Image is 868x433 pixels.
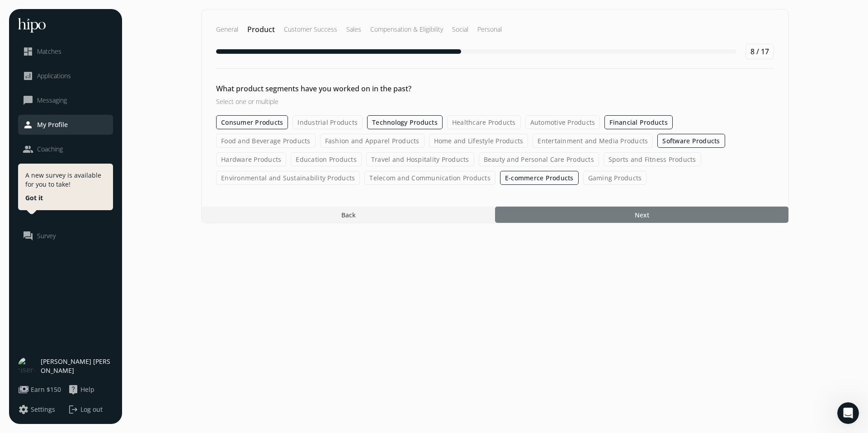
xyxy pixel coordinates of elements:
[37,145,63,154] span: Coaching
[533,134,653,148] label: Entertainment and Media Products
[68,384,94,395] button: live_helpHelp
[23,46,108,57] a: dashboardMatches
[80,385,94,394] span: Help
[37,71,71,80] span: Applications
[23,144,108,155] a: peopleCoaching
[216,134,316,148] label: Food and Beverage Products
[25,171,106,189] p: A new survey is available for you to take!
[142,4,159,21] button: Home
[479,152,599,166] label: Beauty and Personal Care Products
[23,119,33,130] span: person
[159,4,175,20] div: Close
[31,385,61,394] span: Earn $150
[37,47,61,56] span: Matches
[25,193,43,202] button: Got it
[202,207,495,223] button: Back
[14,141,90,146] div: [PERSON_NAME] • Just now
[7,61,174,159] div: Adam says…
[23,95,33,106] span: chat_bubble_outline
[57,296,65,303] button: Start recording
[14,89,141,133] div: Welcome to Hipo! We are a hiring marketplace matching high-potential talent to high-growth compan...
[31,405,55,414] span: Settings
[367,115,443,129] label: Technology Products
[18,384,61,395] button: paymentsEarn $150
[291,152,362,166] label: Education Products
[364,171,495,185] label: Telecom and Communication Products
[28,296,36,303] button: Gif picker
[346,25,361,34] h2: Sales
[370,25,443,34] h2: Compensation & Eligibility
[23,231,108,241] a: question_answerSurvey
[37,96,67,105] span: Messaging
[341,210,356,220] span: Back
[23,71,108,81] a: analyticsApplications
[6,4,23,21] button: go back
[23,119,108,130] a: personMy Profile
[18,18,46,33] img: hh-logo-white
[41,357,113,375] span: [PERSON_NAME] [PERSON_NAME]
[44,11,84,20] p: Active [DATE]
[37,120,68,129] span: My Profile
[23,144,33,155] span: people
[68,384,79,395] span: live_help
[452,25,468,34] h2: Social
[583,171,647,185] label: Gaming Products
[155,292,170,307] button: Send a message…
[44,5,103,11] h1: [PERSON_NAME]
[657,134,725,148] label: Software Products
[292,115,363,129] label: Industrial Products
[23,231,33,241] span: question_answer
[216,97,533,106] h3: Select one or multiple
[14,296,21,303] button: Emoji picker
[23,71,33,81] span: analytics
[26,5,40,19] img: Profile image for Adam
[320,134,425,148] label: Fashion and Apparel Products
[604,152,701,166] label: Sports and Fitness Products
[525,115,600,129] label: Automotive Products
[7,61,148,139] div: Hi there 😀​Welcome to Hipo! We are a hiring marketplace matching high-potential talent to high-gr...
[14,67,141,85] div: Hi there 😀 ​
[216,115,288,129] label: Consumer Products
[604,115,673,129] label: Financial Products
[18,384,29,395] span: payments
[216,152,286,166] label: Hardware Products
[18,404,29,415] span: settings
[68,404,113,415] button: logoutLog out
[43,296,50,303] button: Upload attachment
[635,210,649,220] span: Next
[500,171,579,185] label: E-commerce Products
[18,404,63,415] a: settingsSettings
[366,152,474,166] label: Travel and Hospitality Products
[37,231,56,240] span: Survey
[247,24,275,35] h2: Product
[80,405,103,414] span: Log out
[68,384,113,395] a: live_helpHelp
[8,277,173,292] textarea: Message…
[216,25,238,34] h2: General
[216,83,533,94] h2: What product segments have you worked on in the past?
[429,134,528,148] label: Home and Lifestyle Products
[23,95,108,106] a: chat_bubble_outlineMessaging
[447,115,521,129] label: Healthcare Products
[18,384,63,395] a: paymentsEarn $150
[68,404,79,415] span: logout
[477,25,502,34] h2: Personal
[18,357,36,375] img: user-photo
[18,404,55,415] button: settingsSettings
[837,402,859,424] iframe: Intercom live chat
[495,207,788,223] button: Next
[745,44,774,59] div: 8 / 17
[216,171,360,185] label: Environmental and Sustainability Products
[23,46,33,57] span: dashboard
[284,25,337,34] h2: Customer Success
